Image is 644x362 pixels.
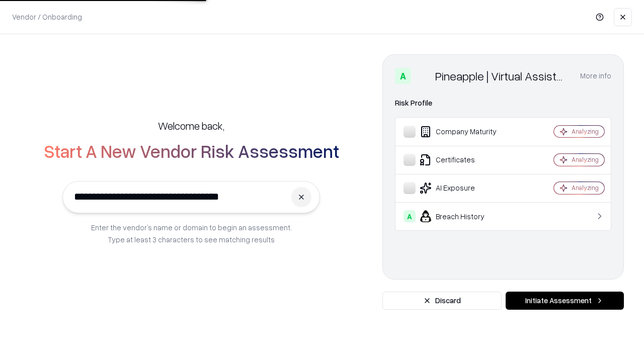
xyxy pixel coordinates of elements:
[395,68,411,84] div: A
[506,292,624,310] button: Initiate Assessment
[404,182,524,194] div: AI Exposure
[404,126,524,138] div: Company Maturity
[572,184,599,192] div: Analyzing
[415,68,431,84] img: Pineapple | Virtual Assistant Agency
[580,67,611,85] button: More info
[572,155,599,164] div: Analyzing
[572,127,599,136] div: Analyzing
[404,154,524,166] div: Certificates
[435,68,568,84] div: Pineapple | Virtual Assistant Agency
[382,292,502,310] button: Discard
[44,141,339,161] h2: Start A New Vendor Risk Assessment
[395,97,611,109] div: Risk Profile
[158,119,224,133] h5: Welcome back,
[404,210,416,222] div: A
[404,210,524,222] div: Breach History
[12,12,82,22] p: Vendor / Onboarding
[91,221,292,245] p: Enter the vendor’s name or domain to begin an assessment. Type at least 3 characters to see match...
